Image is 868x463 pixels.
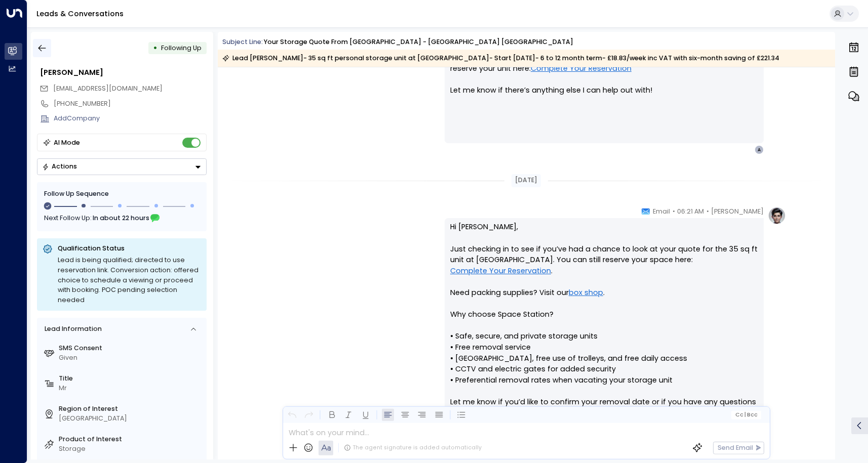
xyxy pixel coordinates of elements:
[59,384,203,393] div: Mr
[303,409,315,422] button: Redo
[58,244,201,253] p: Qualification Status
[511,174,541,187] div: [DATE]
[711,206,764,217] span: [PERSON_NAME]
[161,44,202,52] span: Following Up
[40,67,207,78] div: [PERSON_NAME]
[731,410,761,419] button: Cc|Bcc
[59,435,203,444] label: Product of Interest
[59,374,203,384] label: Title
[450,222,758,451] p: Hi [PERSON_NAME], Just checking in to see if you’ve had a chance to look at your quote for the 35...
[344,444,482,452] div: The agent signature is added automatically
[744,412,746,418] span: |
[54,99,207,109] div: [PHONE_NUMBER]
[93,213,150,224] span: In about 22 hours
[286,409,298,422] button: Undo
[41,324,101,334] div: Lead Information
[42,162,77,171] div: Actions
[653,206,670,217] span: Email
[58,255,201,305] div: Lead is being qualified; directed to use reservation link. Conversion action: offered choice to s...
[450,266,551,277] a: Complete Your Reservation
[153,40,157,56] div: •
[706,206,709,217] span: •
[54,138,80,148] div: AI Mode
[673,206,675,217] span: •
[53,84,163,94] span: allport2001@outlook.com
[59,353,203,363] div: Given
[755,145,764,154] div: A
[53,84,163,93] span: [EMAIL_ADDRESS][DOMAIN_NAME]
[59,444,203,454] div: Storage
[59,344,203,353] label: SMS Consent
[36,9,124,19] a: Leads & Conversations
[768,206,786,225] img: profile-logo.png
[222,53,779,63] div: Lead [PERSON_NAME]- 35 sq ft personal storage unit at [GEOGRAPHIC_DATA]- Start [DATE]- 6 to 12 mo...
[569,287,603,299] a: box shop
[735,412,758,418] span: Cc Bcc
[677,206,704,217] span: 06:21 AM
[45,190,200,199] div: Follow Up Sequence
[54,114,207,123] div: AddCompany
[45,213,200,224] div: Next Follow Up:
[264,37,573,47] div: Your storage quote from [GEOGRAPHIC_DATA] - [GEOGRAPHIC_DATA] [GEOGRAPHIC_DATA]
[59,404,203,414] label: Region of Interest
[37,158,207,175] div: Button group with a nested menu
[222,37,263,46] span: Subject Line:
[59,414,203,424] div: [GEOGRAPHIC_DATA]
[531,63,632,74] a: Complete Your Reservation
[37,158,207,175] button: Actions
